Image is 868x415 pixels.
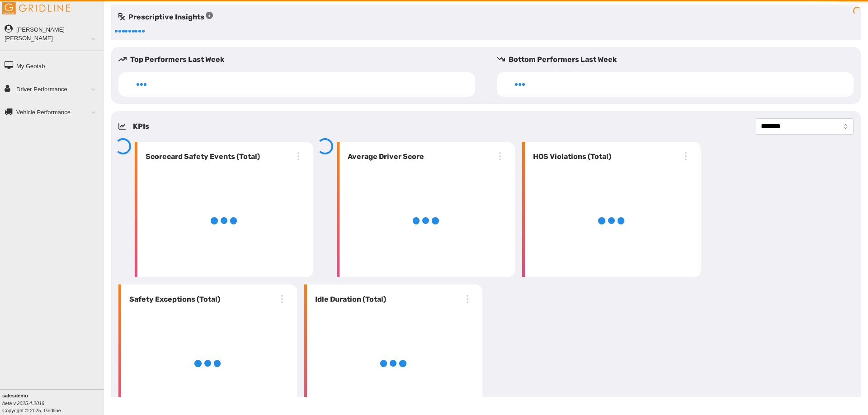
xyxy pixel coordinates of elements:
[344,151,424,162] h6: Average Driver Score
[133,121,149,132] h5: KPIs
[529,151,611,162] h6: HOS Violations (Total)
[118,54,482,65] h5: Top Performers Last Week
[2,392,104,414] div: Copyright © 2025, Gridline
[142,151,260,162] h6: Scorecard Safety Events (Total)
[311,294,386,305] h6: Idle Duration (Total)
[2,2,70,14] img: Gridline
[126,294,220,305] h6: Safety Exceptions (Total)
[118,12,213,23] h5: Prescriptive Insights
[2,401,44,406] i: beta v.2025.4.2019
[2,393,28,398] b: salesdemo
[497,54,861,65] h5: Bottom Performers Last Week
